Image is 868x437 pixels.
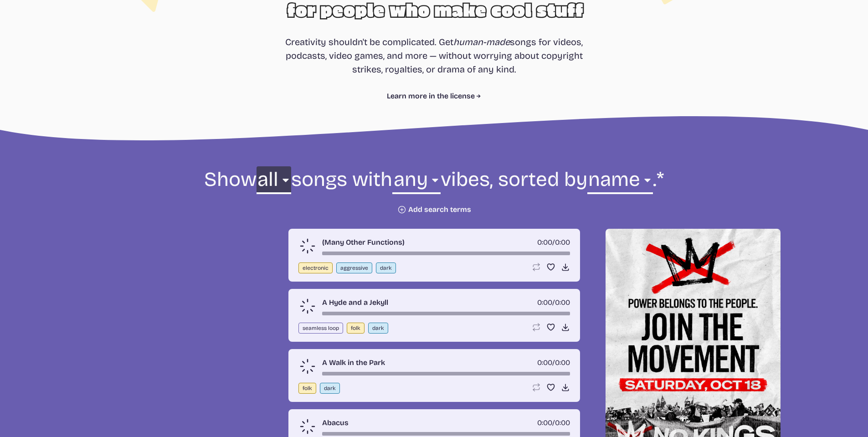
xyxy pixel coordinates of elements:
div: / [537,297,570,308]
a: A Walk in the Park [322,357,385,368]
button: Add search terms [397,205,471,214]
div: / [537,357,570,368]
button: folk [298,383,316,394]
div: song-time-bar [322,252,570,255]
a: A Hyde and a Jekyll [322,297,388,308]
button: folk [347,323,365,334]
select: genre [257,166,291,198]
a: (Many Other Functions) [322,237,405,248]
span: 0:00 [555,418,570,427]
p: Creativity shouldn't be complicated. Get songs for videos, podcasts, video games, and more — with... [285,35,583,76]
button: Favorite [546,383,555,392]
button: seamless loop [298,323,343,334]
i: human-made [453,36,510,47]
button: Loop [532,383,541,392]
button: Favorite [546,323,555,332]
button: Loop [532,323,541,332]
div: song-time-bar [322,312,570,315]
button: dark [368,323,388,334]
button: dark [320,383,340,394]
span: 0:00 [555,358,570,367]
span: 0:00 [555,298,570,307]
div: song-time-bar [322,432,570,436]
select: vibe [392,166,440,198]
div: / [537,237,570,248]
a: Learn more in the license [387,91,481,102]
select: sorting [587,166,653,198]
span: timer [537,358,552,367]
button: dark [376,262,396,273]
span: timer [537,298,552,307]
button: Favorite [546,262,555,272]
span: timer [537,238,552,247]
button: aggressive [336,262,372,273]
div: / [537,417,570,428]
button: electronic [298,262,333,273]
button: Loop [532,262,541,272]
div: song-time-bar [322,372,570,375]
form: Show songs with vibes, sorted by . [186,166,682,214]
span: 0:00 [555,238,570,247]
span: timer [537,418,552,427]
a: Abacus [322,417,349,428]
